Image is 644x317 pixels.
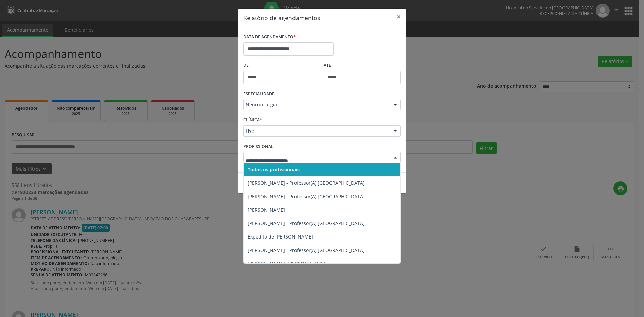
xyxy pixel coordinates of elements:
[392,9,406,25] button: Close
[243,60,320,71] label: De
[248,207,285,213] span: [PERSON_NAME]
[243,115,262,125] label: CLÍNICA
[324,60,401,71] label: ATÉ
[243,89,274,99] label: ESPECIALIDADE
[246,101,387,108] span: Neurocirurgia
[243,32,296,42] label: DATA DE AGENDAMENTO
[248,193,365,200] span: [PERSON_NAME] - Professor(A) [GEOGRAPHIC_DATA]
[248,220,365,226] span: [PERSON_NAME] - Professor(A) [GEOGRAPHIC_DATA]
[248,260,327,267] span: [PERSON_NAME] ([PERSON_NAME])
[243,141,273,152] label: PROFISSIONAL
[248,166,300,173] span: Todos os profissionais
[248,180,365,186] span: [PERSON_NAME] - Professor(A) [GEOGRAPHIC_DATA]
[246,128,387,135] span: Hse
[243,13,320,22] h5: Relatório de agendamentos
[248,233,313,240] span: Expedito de [PERSON_NAME]
[248,247,365,253] span: [PERSON_NAME] - Professor(A) [GEOGRAPHIC_DATA]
